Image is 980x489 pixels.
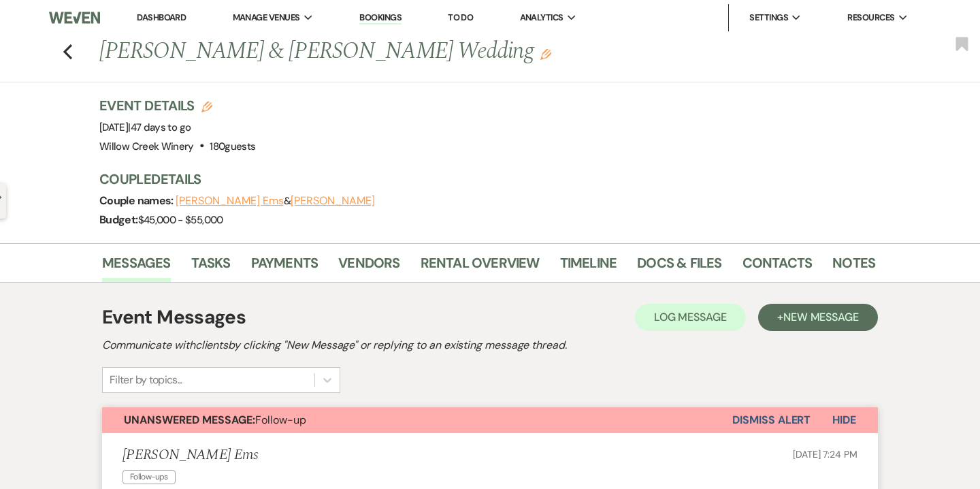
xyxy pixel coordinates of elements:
[99,212,138,227] span: Budget:
[251,252,318,282] a: Payments
[654,310,727,324] span: Log Message
[635,304,746,331] button: Log Message
[176,195,284,206] button: [PERSON_NAME] Ems
[758,304,878,331] button: +New Message
[99,96,255,115] h3: Event Details
[191,252,231,282] a: Tasks
[448,12,473,23] a: To Do
[421,252,540,282] a: Rental Overview
[291,195,375,206] button: [PERSON_NAME]
[359,12,402,25] a: Bookings
[102,252,171,282] a: Messages
[832,252,875,282] a: Notes
[742,252,813,282] a: Contacts
[138,213,223,227] span: $45,000 - $55,000
[124,413,255,427] strong: Unanswered Message:
[49,3,100,32] img: Weven Logo
[122,470,176,484] span: Follow-ups
[99,121,191,134] span: [DATE]
[540,48,551,60] button: Edit
[102,303,246,332] h1: Event Messages
[99,193,176,208] span: Couple names:
[131,121,191,134] span: 47 days to go
[102,407,732,433] button: Unanswered Message:Follow-up
[732,407,811,433] button: Dismiss Alert
[137,12,186,23] a: Dashboard
[637,252,721,282] a: Docs & Files
[99,140,194,153] span: Willow Creek Winery
[210,140,255,153] span: 180 guests
[560,252,617,282] a: Timeline
[99,170,862,189] h3: Couple Details
[749,11,788,25] span: Settings
[793,448,857,460] span: [DATE] 7:24 PM
[811,407,878,433] button: Hide
[233,11,300,25] span: Manage Venues
[110,372,182,388] div: Filter by topics...
[99,35,709,68] h1: [PERSON_NAME] & [PERSON_NAME] Wedding
[122,447,259,464] h5: [PERSON_NAME] Ems
[783,310,859,324] span: New Message
[124,413,306,427] span: Follow-up
[176,194,375,208] span: &
[102,337,878,353] h2: Communicate with clients by clicking "New Message" or replying to an existing message thread.
[338,252,399,282] a: Vendors
[847,11,894,25] span: Resources
[128,121,191,134] span: |
[832,413,856,427] span: Hide
[520,11,563,25] span: Analytics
